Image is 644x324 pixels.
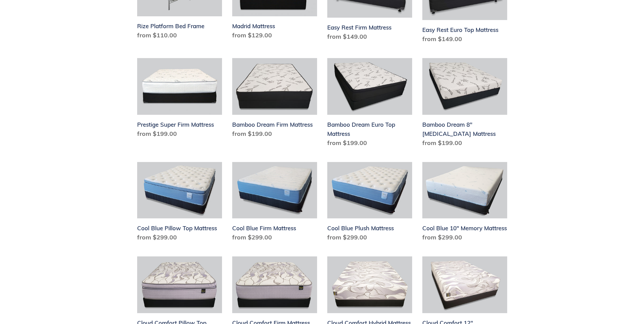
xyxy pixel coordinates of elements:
[232,162,317,245] a: Cool Blue Firm Mattress
[327,162,412,245] a: Cool Blue Plush Mattress
[327,58,412,150] a: Bamboo Dream Euro Top Mattress
[137,162,222,245] a: Cool Blue Pillow Top Mattress
[137,58,222,141] a: Prestige Super Firm Mattress
[422,58,507,150] a: Bamboo Dream 8" Memory Foam Mattress
[422,162,507,245] a: Cool Blue 10" Memory Mattress
[232,58,317,141] a: Bamboo Dream Firm Mattress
